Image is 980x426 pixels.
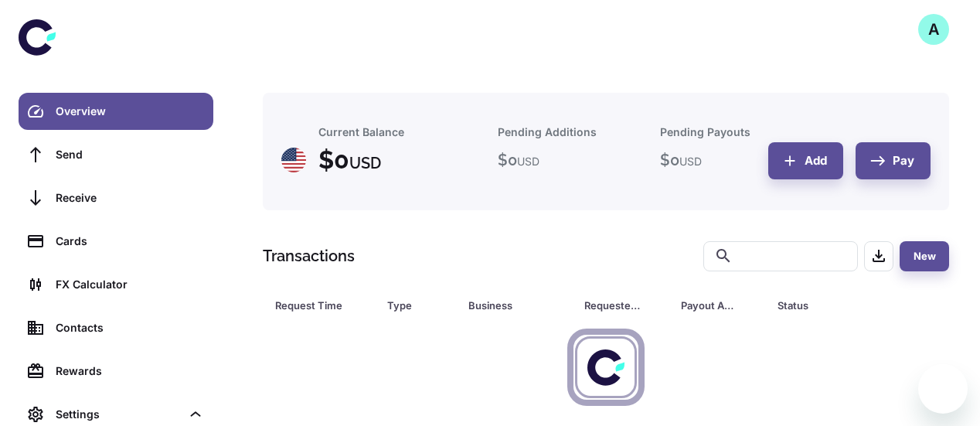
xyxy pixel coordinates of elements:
div: Status [778,295,874,316]
div: Type [387,295,430,316]
span: Request Time [275,295,369,316]
a: Cards [19,223,213,260]
a: Receive [19,179,213,216]
h6: Pending Additions [498,124,597,141]
div: Send [56,146,204,163]
div: Contacts [56,319,204,336]
div: Requested Amount [584,295,642,316]
iframe: Button to launch messaging window [918,364,968,414]
h5: $ 0 [498,148,539,172]
h4: $ 0 [318,141,381,179]
div: Payout Amount [681,295,739,316]
div: Request Time [275,295,349,316]
a: Send [19,136,213,173]
div: Overview [56,103,204,120]
a: Contacts [19,309,213,346]
span: Type [387,295,450,316]
span: USD [349,154,381,172]
div: Settings [56,406,181,423]
div: Cards [56,233,204,250]
button: Pay [856,142,931,179]
button: Add [768,142,843,179]
h1: Transactions [263,244,355,268]
button: New [900,241,949,271]
h6: Pending Payouts [660,124,750,141]
span: USD [679,155,702,168]
span: USD [517,155,539,168]
button: A [918,14,949,45]
div: Rewards [56,363,204,380]
div: FX Calculator [56,276,204,293]
h6: Current Balance [318,124,404,141]
span: Payout Amount [681,295,759,316]
a: Overview [19,93,213,130]
div: Receive [56,189,204,206]
a: FX Calculator [19,266,213,303]
a: Rewards [19,353,213,390]
h5: $ 0 [660,148,702,172]
span: Requested Amount [584,295,662,316]
span: Status [778,295,894,316]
